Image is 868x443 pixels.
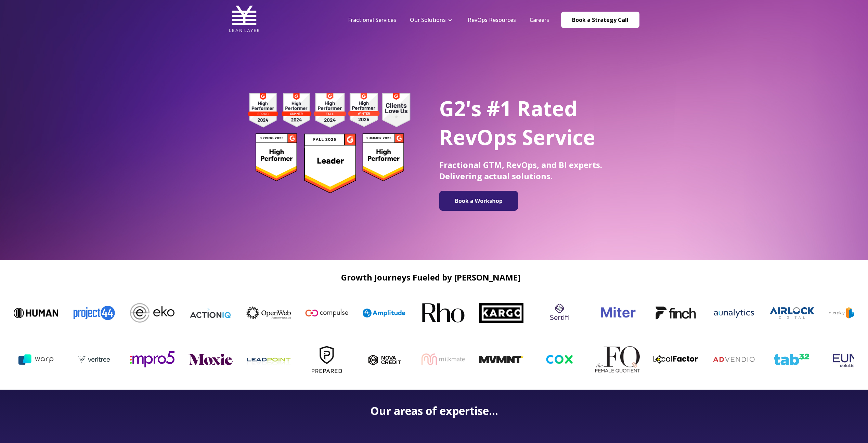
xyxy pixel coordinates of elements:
[70,301,115,324] img: Project44
[530,16,549,24] a: Careers
[370,403,498,418] strong: Our areas of expertise...
[303,301,347,325] img: Compulse
[468,16,516,24] a: RevOps Resources
[74,350,118,369] img: veritree
[348,16,396,24] a: Fractional Services
[561,12,639,28] a: Book a Strategy Call
[236,91,422,195] img: g2 badges
[423,353,467,366] img: milkmate
[535,300,580,326] img: sertifi logo
[477,303,522,323] img: Kargo
[710,305,754,320] img: aunalytics
[714,347,758,372] img: Advendio
[410,16,446,24] a: Our Solutions
[539,352,584,367] img: cox-logo-og-image
[652,291,696,335] img: Finch logo
[365,347,409,372] img: nova_c
[128,303,173,323] img: Eko
[229,3,260,34] img: Lean Layer Logo
[594,291,638,335] img: miter
[772,349,816,370] img: Tab32
[341,16,556,24] div: Navigation Menu
[7,273,854,282] h2: Growth Journeys Fueled by [PERSON_NAME]
[768,307,813,319] img: images
[132,351,177,367] img: mpro5
[190,354,235,365] img: moxie
[656,337,700,382] img: LocalFactor
[481,356,526,363] img: MVMNT
[16,351,60,368] img: warp ai
[307,337,351,382] img: Prepared-Logo
[443,194,515,208] img: Book a Workshop
[186,307,231,319] img: ActionIQ
[248,337,293,382] img: leadpoint
[419,291,464,335] img: Rho-logo-square
[439,159,602,182] span: Fractional GTM, RevOps, and BI experts. Delivering actual solutions.
[597,346,642,373] img: The FQ
[245,307,289,319] img: OpenWeb
[361,309,405,317] img: Amplitude
[12,308,56,318] img: Human
[439,94,595,151] span: G2's #1 Rated RevOps Service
